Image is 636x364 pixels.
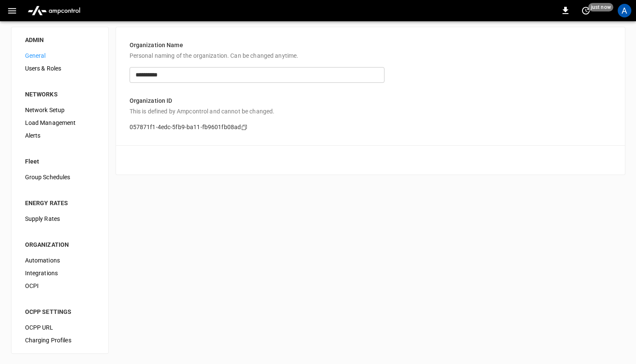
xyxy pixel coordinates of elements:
[130,107,611,116] p: This is defined by Ampcontrol and cannot be changed.
[25,282,95,291] span: OCPI
[25,308,95,316] div: OCPP SETTINGS
[25,173,95,182] span: Group Schedules
[579,4,593,17] button: set refresh interval
[18,267,102,279] div: Integrations
[25,214,95,223] span: Supply Rates
[18,171,102,183] div: Group Schedules
[25,131,95,140] span: Alerts
[130,51,611,60] p: Personal naming of the organization. Can be changed anytime.
[25,36,95,44] div: ADMIN
[25,269,95,278] span: Integrations
[25,323,95,332] span: OCPP URL
[25,336,95,345] span: Charging Profiles
[18,104,102,116] div: Network Setup
[25,106,95,115] span: Network Setup
[25,199,95,207] div: ENERGY RATES
[18,212,102,225] div: Supply Rates
[25,51,95,60] span: General
[25,240,95,249] div: ORGANIZATION
[18,334,102,347] div: Charging Profiles
[130,96,611,105] p: Organization ID
[25,157,95,166] div: Fleet
[618,4,631,17] div: profile-icon
[25,119,95,127] span: Load Management
[588,3,613,11] span: just now
[240,123,249,132] div: copy
[18,129,102,142] div: Alerts
[25,256,95,265] span: Automations
[18,116,102,129] div: Load Management
[18,62,102,75] div: Users & Roles
[18,49,102,62] div: General
[25,64,95,73] span: Users & Roles
[18,321,102,334] div: OCPP URL
[130,123,241,132] p: 057871f1-4edc-5fb9-ba11-fb9601fb08ad
[25,90,95,99] div: NETWORKS
[24,3,84,19] img: ampcontrol.io logo
[18,279,102,292] div: OCPI
[18,254,102,267] div: Automations
[130,41,611,50] p: Organization Name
